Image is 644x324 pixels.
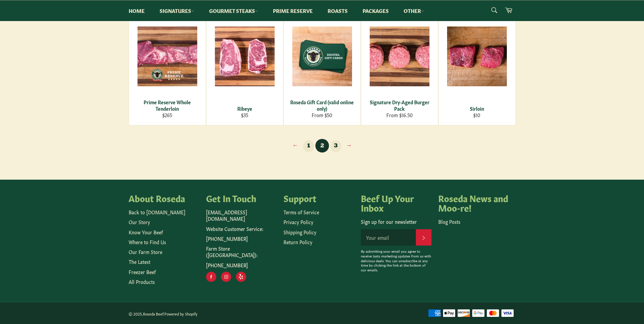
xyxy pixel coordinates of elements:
h4: Get In Touch [206,193,277,203]
img: Ribeye [215,26,275,86]
img: Prime Reserve Whole Tenderloin [137,26,197,86]
div: From $50 [288,112,356,118]
a: 1 [303,140,314,152]
a: Where to Find Us [129,238,166,245]
img: Roseda Gift Card (valid online only) [292,26,352,86]
a: Signature Dry-Aged Burger Pack Signature Dry-Aged Burger Pack From $16.50 [361,7,438,125]
h4: Roseda News and Moo-re! [438,193,509,212]
span: 2 [315,139,329,152]
a: ← [289,140,302,152]
a: Return Policy [283,238,312,245]
div: Sirloin [443,105,511,112]
a: The Latest [129,258,150,265]
p: Website Customer Service: [206,226,277,232]
a: Prime Reserve Whole Tenderloin Prime Reserve Whole Tenderloin $265 [129,7,206,125]
a: Freezer Beef [129,268,156,275]
a: Sirloin Sirloin $10 [438,7,516,125]
a: 3 [330,140,341,152]
h4: Support [283,193,354,203]
a: Terms of Service [283,209,319,215]
div: From $16.50 [365,112,434,118]
a: Other [397,0,431,21]
a: Blog Posts [438,218,460,225]
div: $10 [443,112,511,118]
a: Shipping Policy [283,229,316,235]
a: Home [122,0,151,21]
img: Sirloin [447,26,507,86]
div: Roseda Gift Card (valid online only) [288,99,356,112]
p: [PHONE_NUMBER] [206,262,277,268]
a: → [343,140,355,152]
h4: Beef Up Your Inbox [361,193,431,212]
a: Prime Reserve [266,0,319,21]
a: All Products [129,278,155,285]
input: Your email [361,229,416,246]
a: Back to [DOMAIN_NAME] [129,209,185,215]
a: Know Your Beef [129,229,163,235]
div: Signature Dry-Aged Burger Pack [365,99,434,112]
a: Ribeye Ribeye $35 [206,7,283,125]
a: Roseda Gift Card (valid online only) Roseda Gift Card (valid online only) From $50 [283,7,361,125]
p: By submitting your email you agree to receive tasty marketing updates from us with delicious deal... [361,249,431,272]
p: Sign up for our newsletter [361,218,431,225]
img: Signature Dry-Aged Burger Pack [370,26,429,86]
p: Farm Store ([GEOGRAPHIC_DATA]): [206,245,277,258]
a: Signatures [153,0,201,21]
div: Ribeye [210,105,279,112]
a: Roasts [321,0,354,21]
div: Prime Reserve Whole Tenderloin [133,99,201,112]
div: $35 [210,112,279,118]
div: $265 [133,112,201,118]
a: Packages [356,0,395,21]
a: Our Farm Store [129,248,162,255]
a: Powered by Shopify [164,311,198,316]
small: © 2025, . [129,311,198,316]
a: Roseda Beef [143,311,163,316]
a: Our Story [129,218,150,225]
h4: About Roseda [129,193,199,203]
a: Privacy Policy [283,218,313,225]
p: [PHONE_NUMBER] [206,235,277,242]
a: Gourmet Steaks [202,0,265,21]
p: [EMAIL_ADDRESS][DOMAIN_NAME] [206,209,277,222]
